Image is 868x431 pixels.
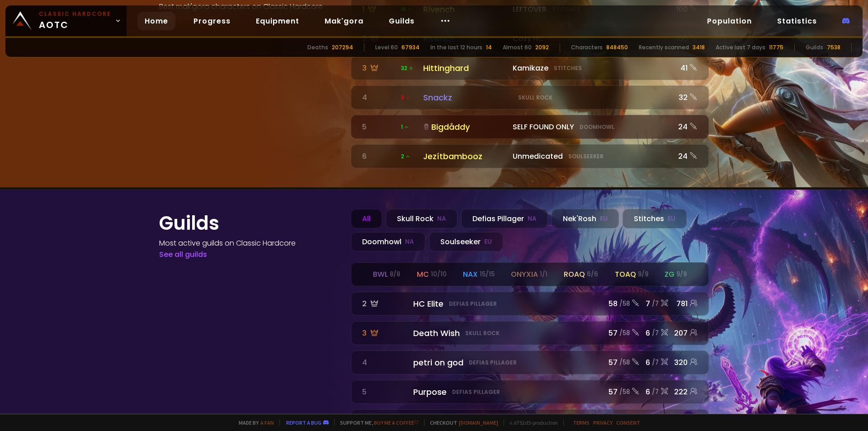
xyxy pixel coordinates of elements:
[351,85,709,109] a: 4 3 SnackzSkull Rock32
[693,43,705,52] div: 3418
[351,209,382,228] div: All
[307,43,328,52] div: Deaths
[417,269,447,280] div: mc
[806,43,823,52] div: Guilds
[39,10,111,18] small: Classic Hardcore
[390,270,400,279] small: 8 / 8
[827,43,840,52] div: 7538
[554,64,582,72] small: Stitches
[513,151,669,162] div: Unmedicated
[423,3,507,15] div: Rîvench
[463,269,495,280] div: nax
[334,419,419,426] span: Support me,
[431,270,447,279] small: 10 / 10
[484,237,492,246] small: EU
[351,144,709,168] a: 6 2JezítbamboozUnmedicatedSoulseeker24
[504,419,558,426] span: v. d752d5 - production
[423,150,507,162] div: Jezítbambooz
[362,92,396,103] div: 4
[503,43,532,52] div: Almost 60
[401,43,420,52] div: 67934
[159,1,340,12] h4: Best mak'gora characters on Classic Hardcore
[423,91,507,104] div: Snackz
[362,62,396,74] div: 3
[716,43,765,52] div: Active last 7 days
[573,419,590,426] a: Terms
[5,5,127,36] a: Classic HardcoreAOTC
[674,62,698,74] div: 41
[665,269,687,280] div: zg
[362,4,396,15] div: 1
[423,121,507,133] div: Bigdåddy
[332,43,353,52] div: 207294
[480,270,495,279] small: 15 / 15
[674,121,698,133] div: 24
[186,12,238,30] a: Progress
[564,269,598,280] div: roaq
[351,321,709,345] a: 3 Death WishSkull Rock57 /586/7207
[638,270,648,279] small: 9 / 9
[401,123,409,131] span: 1
[362,121,396,133] div: 5
[623,209,687,228] div: Stitches
[571,43,603,52] div: Characters
[373,269,400,280] div: bwl
[401,152,410,161] span: 2
[430,43,482,52] div: In the last 12 hours
[137,12,175,30] a: Home
[382,12,422,30] a: Guilds
[317,12,371,30] a: Mak'gora
[606,43,628,52] div: 848450
[351,115,709,139] a: 5 1BigdåddySELF FOUND ONLYDoomhowl24
[600,214,608,223] small: EU
[351,380,709,404] a: 5 PurposeDefias Pillager57 /586/7222
[674,151,698,162] div: 24
[159,237,340,249] h4: Most active guilds on Classic Hardcore
[535,43,549,52] div: 2092
[429,232,503,251] div: Soulseeker
[540,270,547,279] small: 1 / 1
[375,43,398,52] div: Level 60
[639,43,689,52] div: Recently scanned
[233,419,274,426] span: Made by
[568,152,604,161] small: Soulseeker
[511,269,547,280] div: onyxia
[459,419,498,426] a: [DOMAIN_NAME]
[615,269,648,280] div: toaq
[587,270,598,279] small: 6 / 6
[374,419,419,426] a: Buy me a coffee
[528,214,537,223] small: NA
[513,62,669,74] div: Kamikaze
[424,419,498,426] span: Checkout
[159,209,340,237] h1: Guilds
[668,214,675,223] small: EU
[260,419,274,426] a: a fan
[351,262,709,286] a: bwl 8/8mc 10/10nax 15/15onyxia 1/1roaq 6/6toaq 9/9zg 9/9
[437,214,446,223] small: NA
[676,270,687,279] small: 9 / 9
[580,123,614,131] small: Doomhowl
[461,209,548,228] div: Defias Pillager
[674,92,698,103] div: 32
[674,4,698,15] div: 100
[423,62,507,74] div: Hittinghard
[700,12,759,30] a: Population
[486,43,492,52] div: 14
[286,419,321,426] a: Report a bug
[616,419,640,426] a: Consent
[249,12,307,30] a: Equipment
[552,209,619,228] div: Nek'Rosh
[386,209,458,228] div: Skull Rock
[769,43,783,52] div: 11775
[518,94,552,102] small: Skull Rock
[770,12,824,30] a: Statistics
[351,292,709,316] a: 2 HC EliteDefias Pillager58 /587/7781
[351,350,709,374] a: 4 petri on godDefias Pillager57 /586/7320
[513,4,669,15] div: LEFTOVER
[405,237,414,246] small: NA
[362,151,396,162] div: 6
[401,94,410,102] span: 3
[513,121,669,133] div: SELF FOUND ONLY
[401,64,414,72] span: 32
[351,232,425,251] div: Doomhowl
